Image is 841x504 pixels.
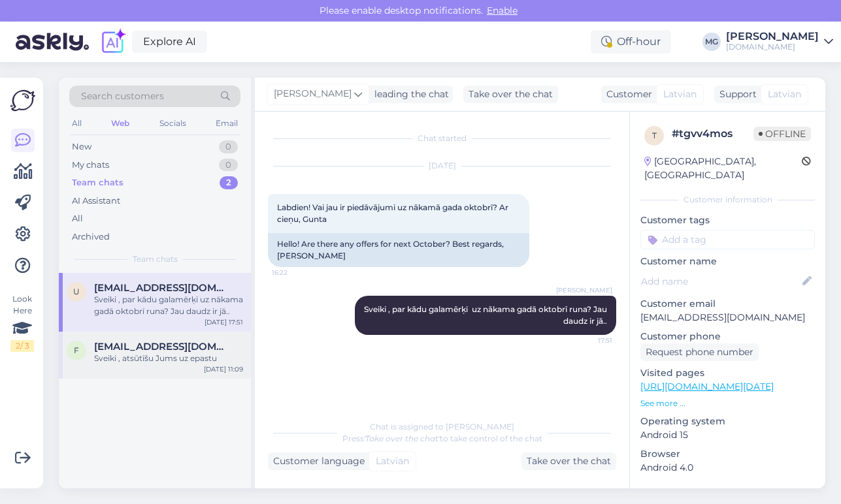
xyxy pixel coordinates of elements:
[640,311,815,324] p: [EMAIL_ADDRESS][DOMAIN_NAME]
[274,87,352,101] span: [PERSON_NAME]
[74,345,79,355] span: f
[268,233,529,267] div: Hello! Are there any offers for next October? Best regards, [PERSON_NAME]
[652,131,657,140] span: t
[644,155,802,182] div: [GEOGRAPHIC_DATA], [GEOGRAPHIC_DATA]
[591,30,671,54] div: Off-hour
[663,87,697,101] span: Latvian
[640,255,815,268] p: Customer name
[640,194,815,206] div: Customer information
[272,268,321,277] span: 16:22
[72,212,83,225] div: All
[73,287,80,296] span: u
[521,452,616,470] div: Take over the chat
[640,230,815,249] input: Add a tag
[277,202,510,224] span: Labdien! Vai jau ir piedāvājumi uz nākamā gada oktobrī? Ar cieņu, Gunta
[714,87,757,101] div: Support
[72,159,109,172] div: My chats
[220,176,238,189] div: 2
[72,195,120,208] div: AI Assistant
[726,31,833,52] a: [PERSON_NAME][DOMAIN_NAME]
[205,317,243,327] div: [DATE] 17:51
[640,366,815,380] p: Visited pages
[72,140,91,153] div: New
[640,415,815,428] p: Operating system
[556,285,612,295] span: [PERSON_NAME]
[563,336,612,345] span: 17:51
[640,381,774,392] a: [URL][DOMAIN_NAME][DATE]
[132,31,207,53] a: Explore AI
[219,140,238,153] div: 0
[342,433,542,443] span: Press to take control of the chat
[370,422,514,432] span: Chat is assigned to [PERSON_NAME]
[376,454,409,468] span: Latvian
[364,433,440,443] i: 'Take over the chat'
[157,115,189,132] div: Socials
[10,293,34,352] div: Look Here
[133,253,178,265] span: Team chats
[640,330,815,343] p: Customer phone
[369,87,449,101] div: leading the chat
[268,133,616,144] div: Chat started
[72,176,124,189] div: Team chats
[94,341,230,353] span: frembergsmartins@gmail.com
[768,87,801,101] span: Latvian
[753,127,811,141] span: Offline
[219,159,238,172] div: 0
[72,230,110,244] div: Archived
[99,28,127,55] img: explore-ai
[81,89,164,103] span: Search customers
[640,343,759,361] div: Request phone number
[640,398,815,409] p: See more ...
[640,461,815,475] p: Android 4.0
[640,213,815,227] p: Customer tags
[640,447,815,461] p: Browser
[364,304,609,326] span: Sveiki , par kādu galamērķi uz nākama gadā oktobrī runa? Jau daudz ir jā..
[213,115,240,132] div: Email
[463,86,558,103] div: Take over the chat
[483,5,521,16] span: Enable
[726,42,819,52] div: [DOMAIN_NAME]
[94,294,243,317] div: Sveiki , par kādu galamērķi uz nākama gadā oktobrī runa? Jau daudz ir jā..
[641,274,800,289] input: Add name
[640,297,815,311] p: Customer email
[640,488,815,499] div: Extra
[268,454,365,468] div: Customer language
[108,115,132,132] div: Web
[268,160,616,172] div: [DATE]
[702,33,721,51] div: MG
[69,115,84,132] div: All
[94,353,243,364] div: Sveiki , atsūtīšu Jums uz epastu
[10,340,34,352] div: 2 / 3
[601,87,652,101] div: Customer
[10,88,35,113] img: Askly Logo
[94,282,230,294] span: u_guntina@inbox.lv
[726,31,819,42] div: [PERSON_NAME]
[672,126,753,142] div: # tgvv4mos
[640,428,815,442] p: Android 15
[204,364,243,374] div: [DATE] 11:09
